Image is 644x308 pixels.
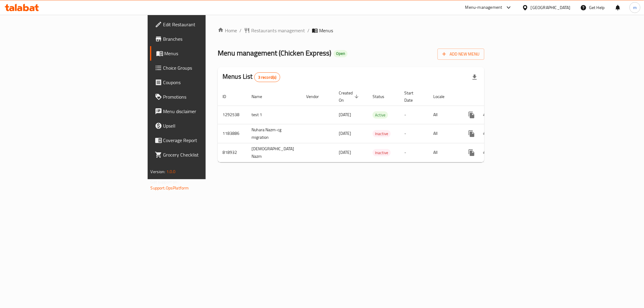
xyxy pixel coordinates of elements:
td: All [428,143,460,162]
td: [DEMOGRAPHIC_DATA] Nazm [247,143,301,162]
td: - [399,143,428,162]
span: Version: [151,168,165,176]
a: Coverage Report [150,133,255,148]
nav: breadcrumb [218,27,484,34]
button: Change Status [479,145,493,160]
th: Actions [460,87,527,106]
span: Name [252,93,270,100]
span: Promotions [163,93,250,100]
td: All [428,124,460,143]
a: Menus [150,46,255,61]
a: Coupons [150,75,255,90]
span: [DATE] [339,111,351,119]
div: Export file [467,70,482,84]
button: Change Status [479,126,493,141]
span: [DATE] [339,148,351,156]
div: Menu-management [465,4,502,11]
span: Open [334,51,348,56]
div: [GEOGRAPHIC_DATA] [531,4,571,11]
a: Support.OpsPlatform [151,184,189,192]
span: Branches [163,35,250,43]
td: - [399,124,428,143]
td: test 1 [247,106,301,124]
div: Active [373,111,388,119]
div: Open [334,50,348,57]
a: Restaurants management [244,27,305,34]
span: Coverage Report [163,137,250,144]
button: more [464,108,479,122]
a: Edit Restaurant [150,17,255,32]
td: Nuhara Nazm-cg migration [247,124,301,143]
button: Change Status [479,108,493,122]
a: Branches [150,32,255,46]
span: Edit Restaurant [163,21,250,28]
span: Inactive [373,149,391,156]
button: more [464,126,479,141]
a: Menu disclaimer [150,104,255,119]
span: Vendor [306,93,327,100]
div: Total records count [254,72,280,82]
table: enhanced table [218,87,527,162]
span: Get support on: [151,178,178,186]
td: All [428,106,460,124]
span: Menu disclaimer [163,108,250,115]
span: Grocery Checklist [163,151,250,158]
a: Grocery Checklist [150,148,255,162]
span: m [633,4,637,11]
span: Menus [165,50,250,57]
span: ID [223,93,234,100]
span: Menu management ( Chicken Express ) [218,46,331,60]
div: Inactive [373,130,391,137]
span: Locale [433,93,452,100]
span: Created On [339,89,360,104]
span: Inactive [373,130,391,137]
h2: Menus List [223,72,280,82]
span: Coupons [163,79,250,86]
span: Menus [319,27,333,34]
span: [DATE] [339,129,351,137]
span: Upsell [163,122,250,129]
span: Status [373,93,392,100]
a: Promotions [150,90,255,104]
span: Add New Menu [442,50,479,58]
span: 1.0.0 [166,168,176,176]
button: more [464,145,479,160]
li: / [307,27,309,34]
span: Start Date [404,89,421,104]
span: Choice Groups [163,64,250,71]
button: Add New Menu [437,49,484,60]
a: Upsell [150,119,255,133]
a: Choice Groups [150,61,255,75]
span: Active [373,112,388,119]
span: 3 record(s) [255,75,280,80]
td: - [399,106,428,124]
span: Restaurants management [251,27,305,34]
